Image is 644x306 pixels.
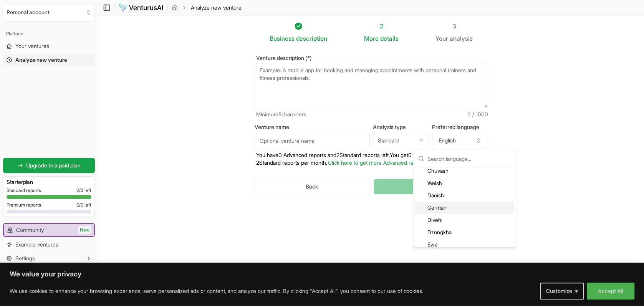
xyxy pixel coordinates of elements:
[7,202,41,208] span: Premium reports
[119,3,164,12] img: logo
[3,54,95,66] a: Analyze new venture
[10,286,423,296] p: We use cookies to enhance your browsing experience, serve personalized ads or content, and analyz...
[364,22,399,31] div: 2
[540,283,584,299] button: Customize
[7,187,41,194] span: Standard reports
[7,178,91,186] h3: Starter plan
[587,283,634,299] button: Accept All
[78,226,91,234] span: New
[16,226,44,234] span: Community
[432,133,488,148] button: English
[3,158,95,173] a: Upgrade to a paid plan
[415,165,514,177] div: Chuvash
[435,22,473,31] div: 3
[4,224,94,236] a: CommunityNew
[15,42,49,50] span: Your ventures
[415,202,514,214] div: German
[15,241,58,248] span: Example ventures
[373,124,429,130] label: Analysis type
[467,111,488,118] span: 0 / 1000
[255,151,488,167] p: You have 0 Advanced reports and 2 Standard reports left. Y ou get 0 Advanced reports and 2 Standa...
[3,3,95,22] button: Select an organization
[10,270,634,279] p: We value your privacy
[255,55,488,61] label: Venture description (*)
[15,255,35,262] span: Settings
[427,150,511,167] input: Search language...
[364,34,379,43] span: More
[191,4,242,12] span: Analyze new venture
[432,124,488,130] label: Preferred language
[380,35,399,42] span: details
[3,238,95,251] a: Example ventures
[435,34,448,43] span: Your
[328,159,427,166] a: Click here to get more Advanced reports.
[415,214,514,226] div: Divehi
[3,40,95,52] a: Your ventures
[415,238,514,251] div: Ewe
[270,34,295,43] span: Business
[415,177,514,189] div: Welsh
[415,226,514,238] div: Dzongkha
[256,111,308,118] span: Minimum 8 characters.
[296,35,327,42] span: description
[3,28,95,40] div: Platform
[255,133,370,148] input: Optional venture name
[450,35,473,42] span: analysis
[172,4,242,12] nav: breadcrumb
[255,124,370,130] label: Venture name
[255,179,369,194] button: Back
[76,187,91,194] span: 2 / 2 left
[76,202,91,208] span: 0 / 0 left
[15,56,67,64] span: Analyze new venture
[26,162,81,169] span: Upgrade to a paid plan
[3,252,95,265] button: Settings
[415,189,514,202] div: Danish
